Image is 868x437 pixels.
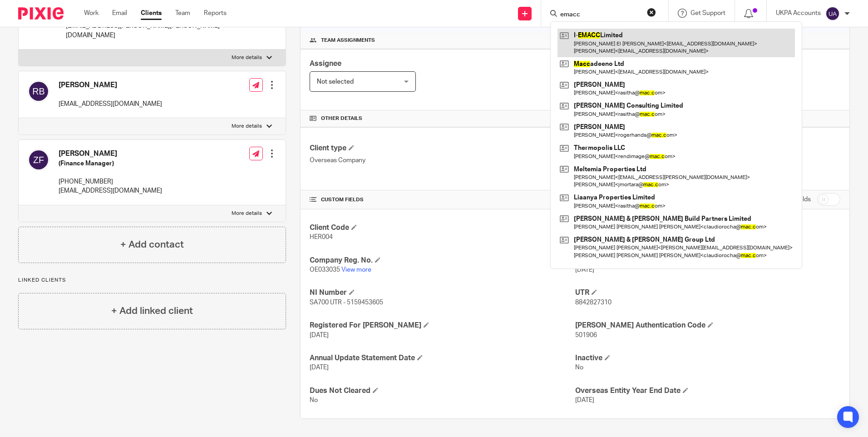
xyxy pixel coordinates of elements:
h4: [PERSON_NAME] [59,149,162,159]
p: Overseas Company [310,156,575,165]
h4: Registered For [PERSON_NAME] [310,321,575,330]
h4: Overseas Entity Year End Date [575,386,840,396]
h5: (Finance Manager) [59,159,162,168]
a: Email [112,9,127,18]
h4: Client Code [310,223,575,233]
span: [DATE] [310,332,329,338]
span: Assignee [310,60,341,67]
span: SA700 UTR - 5159453605 [310,299,383,306]
span: Other details [321,115,362,122]
p: [EMAIL_ADDRESS][DOMAIN_NAME] [59,186,162,195]
a: Work [84,9,99,18]
span: [DATE] [575,397,594,403]
h4: Dues Not Cleared [310,386,575,396]
p: [EMAIL_ADDRESS][PERSON_NAME][PERSON_NAME][DOMAIN_NAME] [66,21,251,40]
p: UKPA Accounts [776,9,821,18]
input: Search [559,11,641,19]
span: [DATE] [310,364,329,371]
h4: UTR [575,288,840,298]
span: 501906 [575,332,597,338]
h4: + Add contact [120,238,184,252]
h4: CUSTOM FIELDS [310,196,575,204]
p: More details [232,123,262,130]
span: OE033035 [310,267,340,273]
h4: [PERSON_NAME] Authentication Code [575,321,840,330]
p: [PHONE_NUMBER] [59,177,162,186]
span: Get Support [690,10,725,16]
span: Not selected [317,79,354,85]
p: Linked clients [18,277,286,284]
img: Pixie [18,7,64,20]
a: View more [341,267,371,273]
img: svg%3E [28,149,49,171]
p: [EMAIL_ADDRESS][DOMAIN_NAME] [59,99,162,109]
h4: Annual Update Statement Date [310,353,575,363]
span: No [310,397,318,403]
a: Team [175,9,190,18]
img: svg%3E [28,80,49,102]
p: More details [232,54,262,61]
span: No [575,364,583,371]
span: HER004 [310,234,333,240]
img: svg%3E [825,6,840,21]
span: [DATE] [575,267,594,273]
h4: Inactive [575,353,840,363]
a: Reports [204,9,227,18]
h4: + Add linked client [111,304,193,318]
a: Clients [141,9,162,18]
button: Clear [647,8,656,17]
h4: NI Number [310,288,575,298]
h4: Client type [310,144,575,153]
h4: [PERSON_NAME] [59,80,162,90]
span: Team assignments [321,37,375,44]
p: More details [232,210,262,217]
h4: Company Reg. No. [310,256,575,265]
span: 8842827310 [575,299,612,306]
